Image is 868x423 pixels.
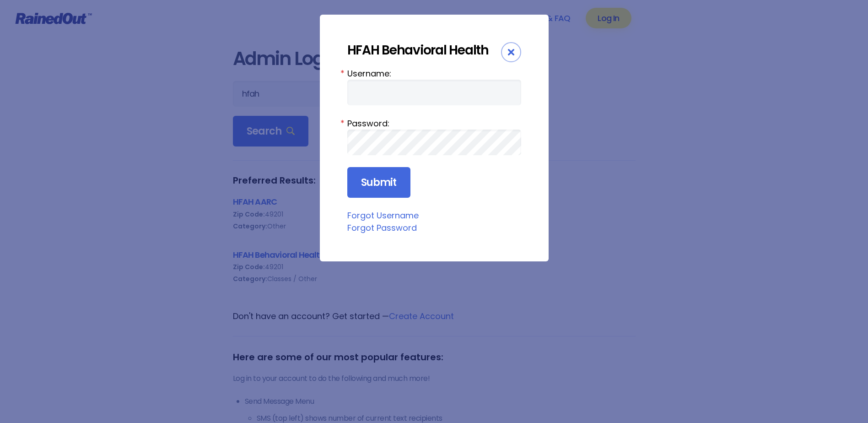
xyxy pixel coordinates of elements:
[347,42,501,58] div: HFAH Behavioral Health
[347,117,521,130] label: Password:
[347,222,417,233] a: Forgot Password
[347,67,521,80] label: Username:
[347,210,419,221] a: Forgot Username
[501,42,521,62] div: Close
[347,167,410,198] input: Submit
